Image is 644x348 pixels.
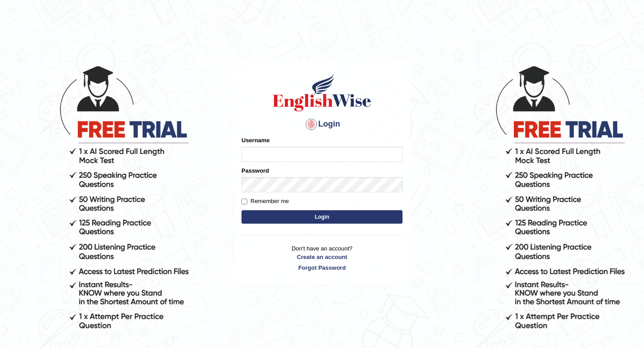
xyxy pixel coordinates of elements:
label: Username [241,136,270,144]
label: Password [241,166,269,175]
button: Login [241,210,402,224]
h4: Login [241,117,402,132]
label: Remember me [241,197,289,206]
img: Logo of English Wise sign in for intelligent practice with AI [271,72,373,113]
a: Create an account [241,253,402,261]
input: Remember me [241,199,247,204]
p: Don't have an account? [241,244,402,272]
a: Forgot Password [241,263,402,272]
